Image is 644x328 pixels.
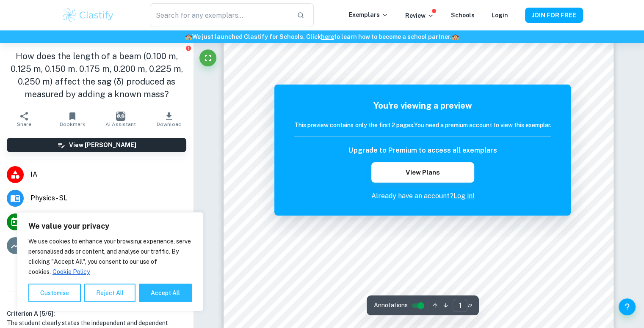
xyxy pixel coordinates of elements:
h6: We just launched Clastify for Schools. Click to learn how to become a school partner. [2,32,642,41]
button: Reject All [84,284,135,302]
div: We value your privacy [17,212,203,311]
button: AI Assistant [97,107,145,131]
span: Annotations [373,301,407,310]
p: We use cookies to enhance your browsing experience, serve personalised ads or content, and analys... [28,236,192,277]
span: / 2 [467,302,472,309]
input: Search for any exemplars... [150,3,290,27]
h5: You're viewing a preview [294,99,551,112]
span: Download [157,121,182,127]
span: IA [30,169,186,180]
button: Fullscreen [199,49,216,66]
button: Accept All [139,284,192,302]
p: Already have an account? [294,191,551,201]
a: Schools [451,12,475,19]
h6: This preview contains only the first 2 pages. You need a premium account to view this exemplar. [294,120,551,130]
h1: How does the length of a beam (0.100 m, 0.125 m, 0.150 m, 0.175 m, 0.200 m, 0.225 m, 0.250 m) aff... [7,50,186,101]
button: JOIN FOR FREE [525,8,583,23]
p: We value your privacy [28,221,192,231]
span: Share [17,121,31,127]
h6: Examiner's summary [3,295,190,306]
img: AI Assistant [116,112,125,121]
a: Cookie Policy [52,268,90,276]
p: Review [405,11,434,20]
h6: View [PERSON_NAME] [69,140,136,150]
a: here [321,33,334,40]
span: 🏫 [452,33,459,40]
h6: Criterion A [ 5 / 6 ]: [7,309,186,318]
button: Customise [28,284,81,302]
button: View [PERSON_NAME] [7,138,186,152]
span: Physics - SL [30,193,186,203]
button: Download [145,107,193,131]
p: Exemplars [349,10,388,19]
a: Login [492,12,508,19]
h6: Upgrade to Premium to access all exemplars [348,145,497,156]
img: Clastify logo [61,7,115,24]
span: AI Assistant [105,121,136,127]
a: Log in! [453,192,474,200]
span: 🏫 [185,33,192,40]
button: Report issue [185,45,191,51]
button: Bookmark [48,107,97,131]
button: Help and Feedback [619,298,636,315]
button: View Plans [371,162,474,183]
span: Bookmark [60,121,86,127]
